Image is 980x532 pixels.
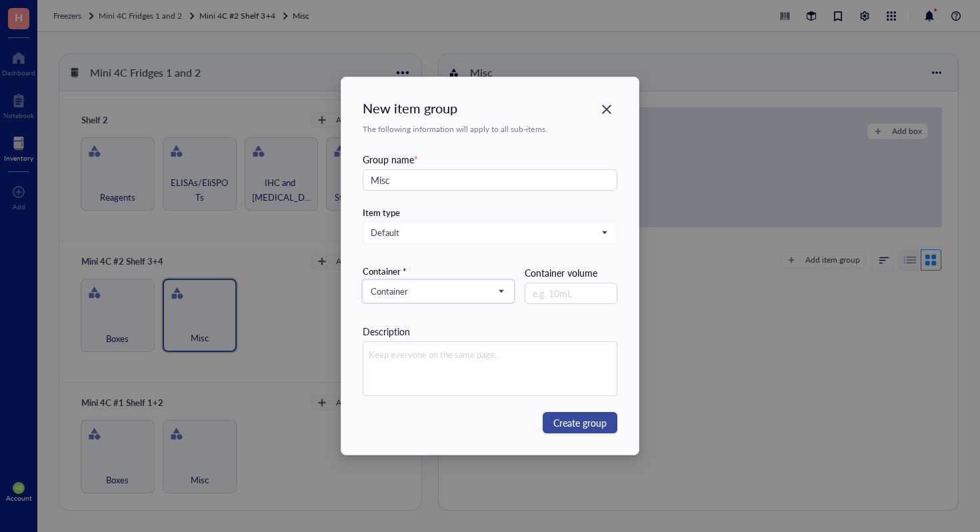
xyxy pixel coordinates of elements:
[363,152,617,167] div: Group name
[525,265,617,280] div: Container volume
[363,123,617,136] div: The following information will apply to all sub-items.
[363,169,617,191] input: What's the item?
[525,283,617,304] input: e.g. 10mL
[363,207,617,219] div: Item type
[371,285,503,297] span: Container
[596,99,617,120] button: Close
[553,415,607,430] span: Create group
[371,227,607,239] span: Default
[543,412,617,433] button: Create group
[596,101,617,117] span: Close
[363,99,617,117] div: New item group
[363,265,514,277] div: Container *
[363,324,410,339] div: Description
